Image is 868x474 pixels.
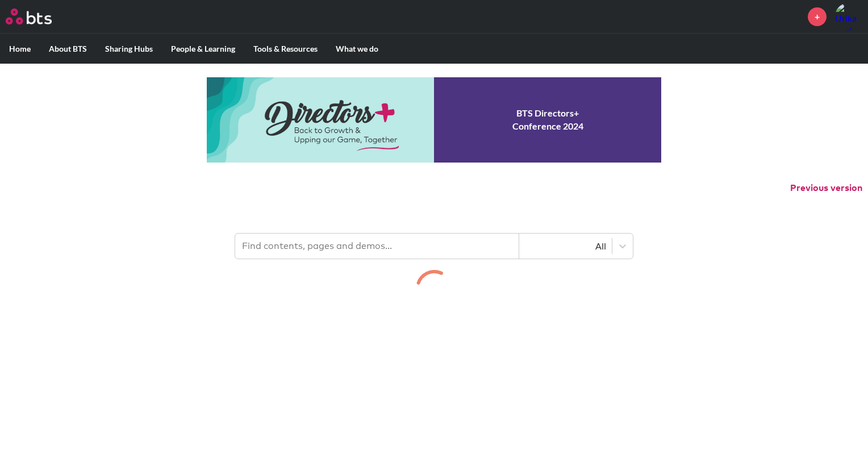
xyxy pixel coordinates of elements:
button: Previous version [790,182,862,194]
label: People & Learning [162,34,244,64]
img: BTS Logo [6,9,52,24]
label: Sharing Hubs [96,34,162,64]
label: What we do [327,34,387,64]
label: About BTS [40,34,96,64]
img: Urika Raghu [835,3,862,30]
a: Go home [6,9,73,24]
div: All [525,240,606,252]
a: Profile [835,3,862,30]
a: Conference 2024 [207,77,661,163]
label: Tools & Resources [244,34,327,64]
input: Find contents, pages and demos... [235,234,519,259]
a: + [808,7,827,26]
